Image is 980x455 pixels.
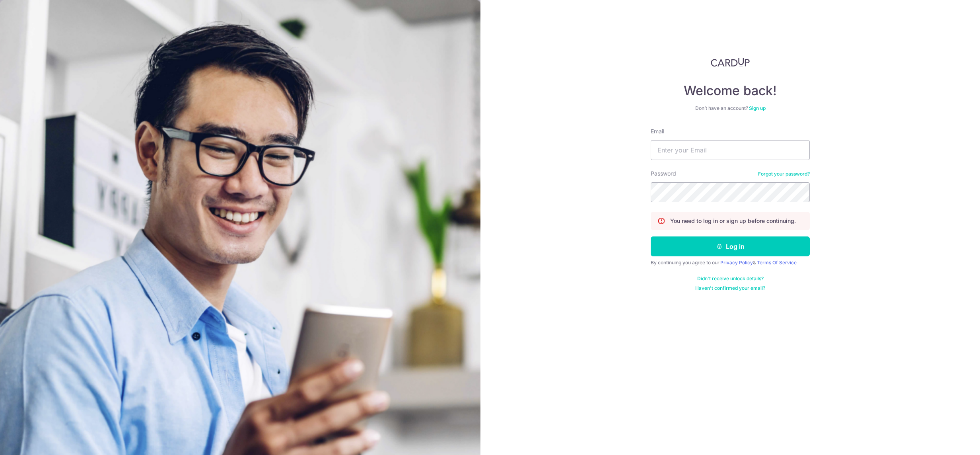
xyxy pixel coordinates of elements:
input: Enter your Email [651,140,810,160]
div: Don’t have an account? [651,105,810,111]
a: Didn't receive unlock details? [697,275,764,282]
img: CardUp Logo [711,57,750,67]
h4: Welcome back! [651,83,810,99]
a: Haven't confirmed your email? [695,285,765,291]
label: Email [651,127,664,135]
a: Terms Of Service [757,260,797,266]
button: Log in [651,236,810,256]
a: Forgot your password? [758,171,810,177]
label: Password [651,170,676,178]
a: Privacy Policy [720,260,753,266]
div: By continuing you agree to our & [651,260,810,266]
p: You need to log in or sign up before continuing. [670,217,796,225]
a: Sign up [749,105,766,111]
